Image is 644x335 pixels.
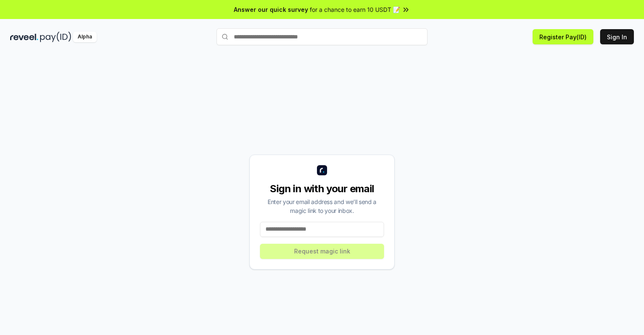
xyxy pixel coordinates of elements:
div: Alpha [73,32,97,42]
div: Enter your email address and we’ll send a magic link to your inbox. [260,197,384,215]
button: Sign In [600,29,634,44]
img: pay_id [40,32,71,42]
span: Answer our quick survey [234,5,308,14]
img: logo_small [317,165,327,175]
div: Sign in with your email [260,182,384,196]
img: reveel_dark [10,32,38,42]
button: Register Pay(ID) [533,29,593,44]
span: for a chance to earn 10 USDT 📝 [310,5,400,14]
